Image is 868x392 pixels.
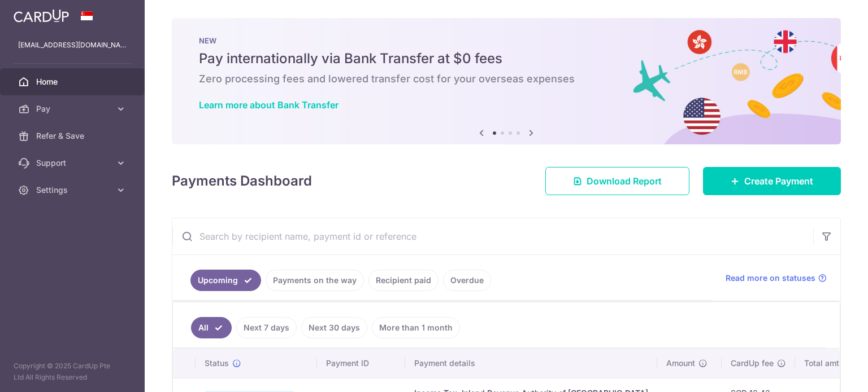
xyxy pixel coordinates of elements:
h5: Pay internationally via Bank Transfer at $0 fees [199,50,814,68]
span: Home [36,76,111,87]
a: Learn more about Bank Transfer [199,99,338,111]
span: Settings [36,184,111,196]
p: NEW [199,36,814,45]
a: Upcoming [190,270,261,291]
input: Search by recipient name, payment id or reference [172,218,813,254]
span: CardUp fee [731,358,774,369]
a: Overdue [443,270,491,291]
span: Pay [36,103,111,114]
a: Payments on the way [266,270,364,291]
span: Download Report [587,174,662,188]
th: Payment details [405,349,657,378]
p: [EMAIL_ADDRESS][DOMAIN_NAME] [18,39,127,51]
a: More than 1 month [372,317,460,338]
span: Refer & Save [36,130,111,142]
span: Support [36,157,111,169]
img: Bank transfer banner [172,18,841,144]
th: Payment ID [317,349,405,378]
span: Create Payment [744,174,813,188]
a: Next 30 days [301,317,367,338]
h4: Payments Dashboard [172,171,312,191]
span: Read more on statuses [726,272,815,284]
img: CardUp [14,9,69,23]
a: Read more on statuses [726,272,827,284]
a: Create Payment [703,167,841,195]
a: Download Report [545,167,689,195]
span: Amount [666,358,695,369]
a: Next 7 days [236,317,297,338]
h6: Zero processing fees and lowered transfer cost for your overseas expenses [199,72,814,86]
span: Status [205,358,229,369]
span: Total amt. [804,358,841,369]
a: All [191,317,232,338]
a: Recipient paid [368,270,439,291]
